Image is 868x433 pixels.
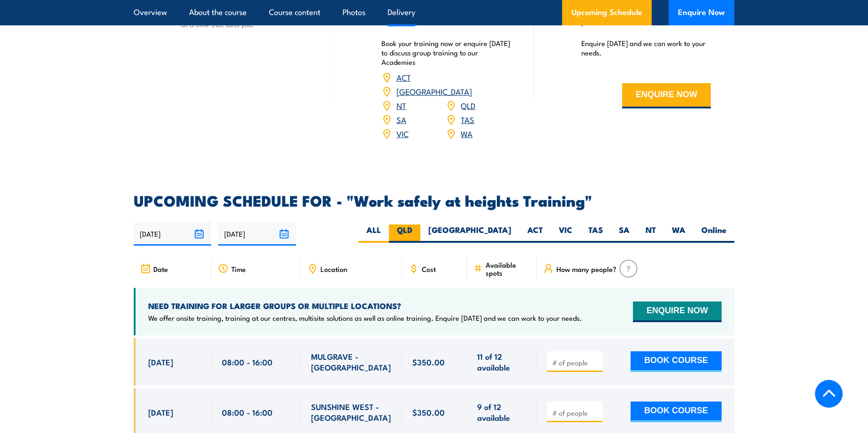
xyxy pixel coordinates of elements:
[148,313,582,323] p: We offer onsite training, training at our centres, multisite solutions as well as online training...
[148,301,582,311] h4: NEED TRAINING FOR LARGER GROUPS OR MULTIPLE LOCATIONS?
[231,265,246,273] span: Time
[396,85,472,97] a: [GEOGRAPHIC_DATA]
[320,265,347,273] span: Location
[580,224,611,243] label: TAS
[611,224,638,243] label: SA
[581,39,711,57] p: Enquire [DATE] and we can work to your needs.
[693,224,734,243] label: Online
[153,265,168,273] span: Date
[148,356,173,367] span: [DATE]
[148,407,173,418] span: [DATE]
[631,402,722,422] button: BOOK COURSE
[552,358,599,367] input: # of people
[134,193,734,207] h2: UPCOMING SCHEDULE FOR - "Work safely at heights Training"
[486,261,530,277] span: Available spots
[461,128,472,139] a: WA
[633,302,722,322] button: ENQUIRE NOW
[422,265,436,273] span: Cost
[631,351,722,372] button: BOOK COURSE
[396,100,406,111] a: NT
[552,408,599,418] input: # of people
[519,224,551,243] label: ACT
[222,407,273,418] span: 08:00 - 16:00
[396,71,411,83] a: ACT
[358,224,389,243] label: ALL
[461,114,474,125] a: TAS
[551,224,580,243] label: VIC
[218,222,296,246] input: To date
[420,224,519,243] label: [GEOGRAPHIC_DATA]
[556,265,617,273] span: How many people?
[664,224,693,243] label: WA
[311,351,392,373] span: MULGRAVE - [GEOGRAPHIC_DATA]
[381,39,511,67] p: Book your training now or enquire [DATE] to discuss group training to our Academies
[412,356,445,367] span: $350.00
[222,356,273,367] span: 08:00 - 16:00
[396,128,409,139] a: VIC
[412,407,445,418] span: $350.00
[638,224,664,243] label: NT
[622,83,711,108] button: ENQUIRE NOW
[477,351,526,373] span: 11 of 12 available
[396,114,406,125] a: SA
[311,401,392,423] span: SUNSHINE WEST - [GEOGRAPHIC_DATA]
[134,222,211,246] input: From date
[461,100,475,111] a: QLD
[477,401,526,423] span: 9 of 12 available
[389,224,420,243] label: QLD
